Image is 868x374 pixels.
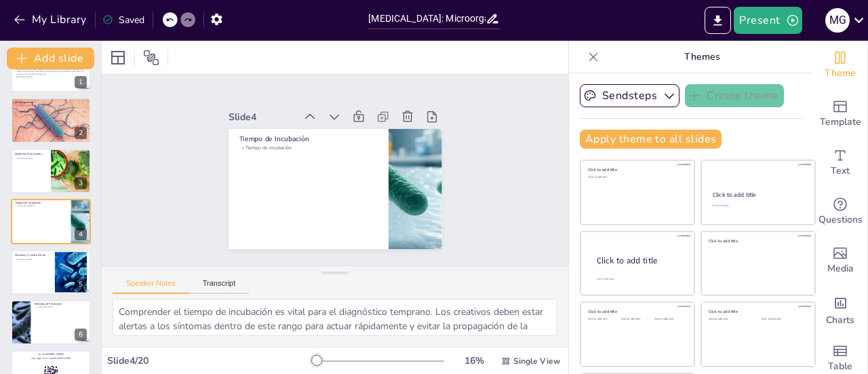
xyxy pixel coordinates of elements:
p: Tiempo de Incubación [15,201,67,205]
div: 5 [11,250,91,295]
p: and login with code [15,356,87,360]
input: Insert title [368,9,485,29]
p: Síntomas comunes [15,258,51,261]
span: Template [820,115,861,130]
div: Layout [107,47,129,69]
span: Charts [826,313,854,328]
div: 6 [75,329,87,341]
strong: [DOMAIN_NAME] [44,353,64,356]
p: Tiempo de Incubación [307,155,437,221]
div: Click to add text [588,176,685,179]
div: Add text boxes [813,138,867,187]
button: Export to PowerPoint [705,7,731,34]
p: Alimentos Involucrados [15,152,47,156]
p: Alimentos de riesgo [15,157,47,160]
p: Themes [604,41,800,73]
button: Present [734,7,802,34]
button: My Library [10,9,92,31]
button: Add slide [7,48,94,69]
span: Theme [825,66,856,81]
div: 2 [11,98,91,143]
div: Click to add title [588,167,685,172]
div: 2 [75,127,87,139]
button: Apply theme to all slides [580,130,722,149]
div: 3 [11,149,91,193]
p: Go to [15,353,87,357]
div: Click to add title [709,309,806,314]
div: Add ready made slides [813,90,867,138]
p: Síntomas y Cuadro Clínico [15,253,51,257]
button: Speaker Notes [113,279,189,294]
p: Generated with [URL] [16,75,84,78]
div: 6 [11,300,91,345]
span: Media [827,261,854,276]
div: Click to add text [588,318,618,321]
div: Click to add text [712,204,802,208]
div: Add charts and graphs [813,285,867,334]
div: Slide 4 / 20 [107,354,314,367]
button: Sendsteps [580,84,679,107]
div: Click to add body [597,278,682,281]
button: Create theme [685,84,784,107]
span: Text [831,164,850,179]
div: 1 [11,48,91,92]
p: Tiempo de incubación [15,205,67,208]
div: Click to add title [709,238,806,243]
p: Prevención efectiva [35,305,87,308]
span: Single View [513,356,560,367]
p: Microorganismo causante [15,104,87,107]
div: Click to add text [621,318,652,321]
div: Add images, graphics, shapes or video [813,236,867,285]
div: Click to add title [588,309,685,314]
div: Click to add title [713,191,803,199]
p: Tiempo de incubación [304,149,433,211]
div: Change the overall theme [813,41,867,90]
div: 3 [75,177,87,189]
p: Microorganismo [15,100,87,104]
div: 4 [11,199,91,244]
textarea: Comprender el tiempo de incubación es vital para el diagnóstico temprano. Los creativos deben est... [113,299,557,336]
div: Click to add text [654,318,685,321]
span: Position [143,50,159,66]
div: M G [825,8,850,33]
div: Saved [102,14,144,26]
div: Get real-time input from your audience [813,187,867,236]
p: Medidas de Prevención [35,302,87,306]
div: 4 [75,228,87,240]
div: 16 % [458,354,490,367]
div: 1 [75,76,87,88]
div: Click to add title [597,255,684,267]
p: Esta presentación explora la [MEDICAL_DATA], un tema crucial para los creativos que trabajan con ... [16,68,84,75]
span: Table [828,359,852,374]
div: 5 [75,278,87,291]
div: Click to add text [762,318,804,321]
div: Click to add text [709,318,751,321]
span: Questions [818,212,863,227]
div: Slide 4 [391,169,457,208]
button: M G [825,7,850,34]
button: Transcript [189,279,250,294]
